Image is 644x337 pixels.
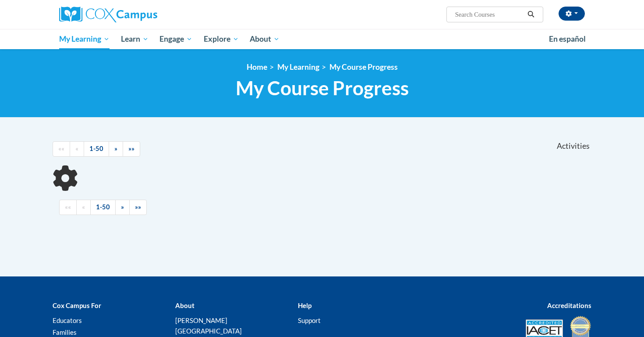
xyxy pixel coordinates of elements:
a: Families [53,328,77,336]
b: About [175,301,195,309]
span: Explore [204,34,239,44]
a: My Learning [277,62,319,72]
span: Engage [159,34,192,44]
span: «« [65,203,71,211]
span: My Learning [59,34,110,44]
a: Educators [53,316,82,324]
a: End [123,141,140,157]
b: Accreditations [547,301,591,309]
a: Engage [154,29,198,49]
span: My Course Progress [236,76,409,100]
span: About [250,34,280,44]
span: En español [549,34,586,43]
a: Support [298,316,321,324]
span: Activities [557,141,590,151]
a: Next [109,141,123,157]
span: »» [135,203,141,211]
button: Account Settings [559,7,585,21]
a: 1-50 [84,141,109,157]
span: Learn [121,34,149,44]
a: 1-50 [90,200,116,215]
span: «« [58,145,64,152]
a: Learn [115,29,154,49]
span: « [82,203,85,211]
a: End [129,200,147,215]
a: Previous [76,200,91,215]
a: Begining [59,200,77,215]
span: » [121,203,124,211]
a: Begining [53,141,70,157]
img: Cox Campus [59,7,157,22]
span: » [114,145,117,152]
a: About [244,29,286,49]
a: Home [247,62,267,72]
span: « [75,145,78,152]
a: En español [543,30,591,48]
a: Cox Campus [59,7,226,22]
input: Search Courses [454,9,524,20]
a: Explore [198,29,244,49]
a: [PERSON_NAME][GEOGRAPHIC_DATA] [175,316,242,335]
button: Search [524,9,538,20]
b: Help [298,301,311,309]
a: Previous [70,141,84,157]
a: Next [115,200,130,215]
span: »» [128,145,134,152]
b: Cox Campus For [53,301,101,309]
a: My Learning [53,29,115,49]
a: My Course Progress [329,62,398,72]
div: Main menu [46,29,598,49]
